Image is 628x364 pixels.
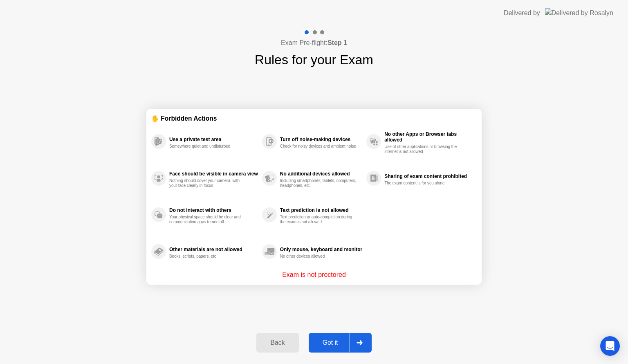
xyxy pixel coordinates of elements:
div: No additional devices allowed [280,171,362,177]
div: Your physical space should be clear and communication apps turned off [169,215,247,225]
div: Open Intercom Messenger [600,336,620,356]
div: ✋ Forbidden Actions [151,114,477,123]
div: Text prediction is not allowed [280,207,362,213]
div: Turn off noise-making devices [280,137,362,142]
div: Use of other applications or browsing the internet is not allowed [384,144,462,154]
button: Back [256,333,298,353]
div: Got it [311,339,350,346]
div: Including smartphones, tablets, computers, headphones, etc. [280,178,357,188]
div: Only mouse, keyboard and monitor [280,247,362,252]
div: Nothing should cover your camera, with your face clearly in focus [169,178,247,188]
div: Delivered by [504,8,540,18]
div: Sharing of exam content prohibited [384,173,473,179]
div: No other Apps or Browser tabs allowed [384,131,473,143]
div: Books, scripts, papers, etc [169,254,247,259]
button: Got it [309,333,372,353]
b: Step 1 [327,39,347,46]
div: Other materials are not allowed [169,247,258,252]
h4: Exam Pre-flight: [281,38,347,48]
img: Delivered by Rosalyn [545,8,613,18]
div: Face should be visible in camera view [169,171,258,177]
p: Exam is not proctored [282,270,346,280]
div: No other devices allowed [280,254,357,259]
h1: Rules for your Exam [255,50,373,70]
div: Use a private test area [169,137,258,142]
div: Somewhere quiet and undisturbed [169,144,247,149]
div: Check for noisy devices and ambient noise [280,144,357,149]
div: Do not interact with others [169,207,258,213]
div: The exam content is for you alone [384,181,462,186]
div: Back [259,339,296,346]
div: Text prediction or auto-completion during the exam is not allowed [280,215,357,225]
